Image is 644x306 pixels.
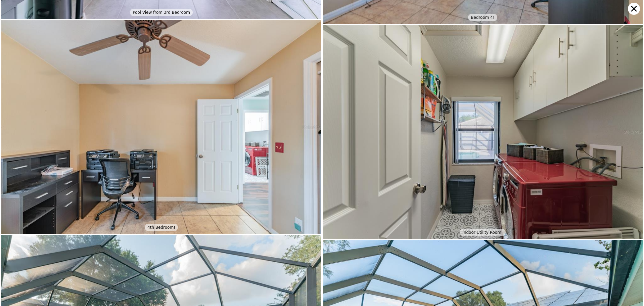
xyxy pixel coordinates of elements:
[130,9,193,16] div: Pool View from 3rd Bedroom
[1,20,321,234] img: 4th Bedroom!
[145,224,178,231] div: 4th Bedroom!
[460,229,505,236] div: Indoor Utility Room!
[323,25,643,239] img: Indoor Utility Room!
[468,14,497,21] div: Bedroom 4!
